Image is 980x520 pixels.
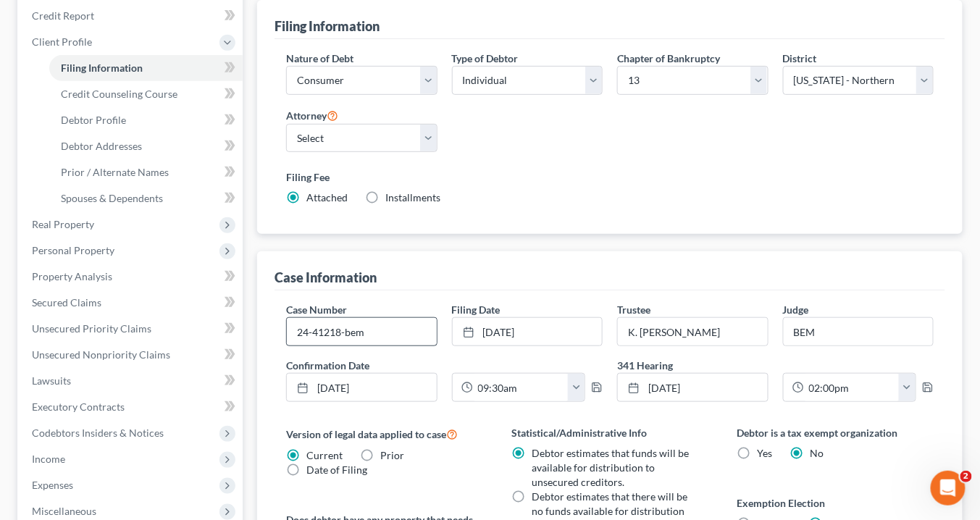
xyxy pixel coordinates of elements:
span: Real Property [32,218,94,230]
input: Enter case number... [287,318,436,345]
label: 341 Hearing [610,358,941,373]
input: -- : -- [473,374,569,401]
label: Confirmation Date [279,358,610,373]
a: Unsecured Nonpriority Claims [20,342,243,368]
span: Installments [385,191,440,204]
span: Client Profile [32,35,92,48]
label: Trustee [617,302,650,317]
iframe: Intercom live chat [931,471,966,506]
div: Filing Information [275,17,380,35]
a: Prior / Alternate Names [49,159,243,185]
span: Prior [380,449,404,461]
label: District [783,51,817,66]
span: Credit Counseling Course [61,88,177,100]
label: Version of legal data applied to case [286,425,482,443]
a: Credit Counseling Course [49,81,243,107]
span: Executory Contracts [32,401,125,413]
span: Expenses [32,479,73,491]
a: Secured Claims [20,290,243,316]
a: Spouses & Dependents [49,185,243,211]
span: Secured Claims [32,296,101,309]
label: Chapter of Bankruptcy [617,51,720,66]
span: Spouses & Dependents [61,192,163,204]
label: Case Number [286,302,347,317]
label: Exemption Election [737,495,934,511]
span: Debtor Addresses [61,140,142,152]
span: Property Analysis [32,270,112,282]
input: -- [784,318,933,345]
span: Filing Information [61,62,143,74]
span: No [811,447,824,459]
label: Debtor is a tax exempt organization [737,425,934,440]
span: Attached [306,191,348,204]
span: Yes [758,447,773,459]
a: [DATE] [453,318,602,345]
span: Personal Property [32,244,114,256]
a: Filing Information [49,55,243,81]
span: Prior / Alternate Names [61,166,169,178]
label: Filing Fee [286,169,934,185]
span: Current [306,449,343,461]
span: Date of Filing [306,464,367,476]
a: Executory Contracts [20,394,243,420]
a: [DATE] [287,374,436,401]
a: Unsecured Priority Claims [20,316,243,342]
span: Lawsuits [32,374,71,387]
label: Attorney [286,106,338,124]
label: Filing Date [452,302,501,317]
a: Debtor Addresses [49,133,243,159]
span: Unsecured Priority Claims [32,322,151,335]
span: 2 [960,471,972,482]
label: Judge [783,302,809,317]
a: Lawsuits [20,368,243,394]
a: Debtor Profile [49,107,243,133]
span: Unsecured Nonpriority Claims [32,348,170,361]
span: Debtor estimates that funds will be available for distribution to unsecured creditors. [532,447,689,488]
span: Credit Report [32,9,94,22]
span: Income [32,453,65,465]
label: Type of Debtor [452,51,519,66]
label: Nature of Debt [286,51,353,66]
label: Statistical/Administrative Info [511,425,708,440]
input: -- : -- [804,374,900,401]
span: Debtor Profile [61,114,126,126]
a: Credit Report [20,3,243,29]
span: Miscellaneous [32,505,96,517]
a: [DATE] [618,374,767,401]
span: Codebtors Insiders & Notices [32,427,164,439]
input: -- [618,318,767,345]
a: Property Analysis [20,264,243,290]
div: Case Information [275,269,377,286]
